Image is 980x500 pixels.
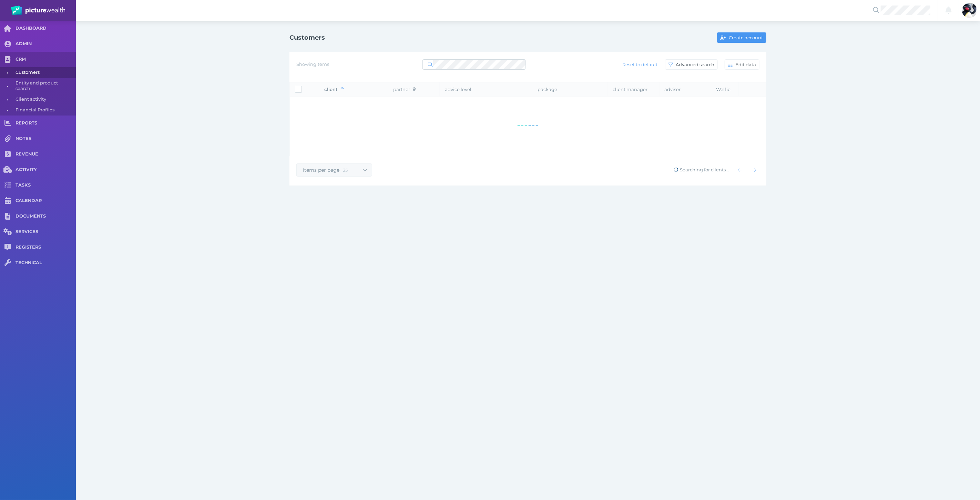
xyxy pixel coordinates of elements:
[711,82,739,97] th: Welfie
[727,35,766,40] span: Create account
[619,59,661,70] button: Reset to default
[440,82,532,97] th: advice level
[16,26,76,31] span: DASHBOARD
[674,62,717,67] span: Advanced search
[620,62,661,67] span: Reset to default
[16,167,76,173] span: ACTIVITY
[717,32,766,43] button: Create account
[16,57,76,62] span: CRM
[16,244,76,250] span: REGISTERS
[16,136,76,142] span: NOTES
[16,78,73,94] span: Entity and product search
[16,67,73,78] span: Customers
[734,62,759,67] span: Edit data
[16,151,76,157] span: REVENUE
[608,82,660,97] th: client manager
[16,120,76,126] span: REPORTS
[665,59,718,70] button: Advanced search
[16,213,76,219] span: DOCUMENTS
[735,165,745,175] button: Show previous page
[11,6,65,15] img: PW
[962,3,977,18] img: Tory Richardson
[660,82,711,97] th: adviser
[324,87,344,92] span: client
[16,105,73,116] span: Financial Profiles
[16,260,76,266] span: TECHNICAL
[296,61,329,67] span: Showing items
[16,229,76,235] span: SERVICES
[673,167,729,172] span: Searching for clients...
[289,34,325,41] h1: Customers
[297,167,343,173] span: Items per page
[16,94,73,105] span: Client activity
[393,87,416,92] span: partner
[749,165,759,175] button: Show next page
[16,41,76,47] span: ADMIN
[532,82,608,97] th: package
[16,198,76,204] span: CALENDAR
[16,182,76,188] span: TASKS
[725,59,759,70] button: Edit data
